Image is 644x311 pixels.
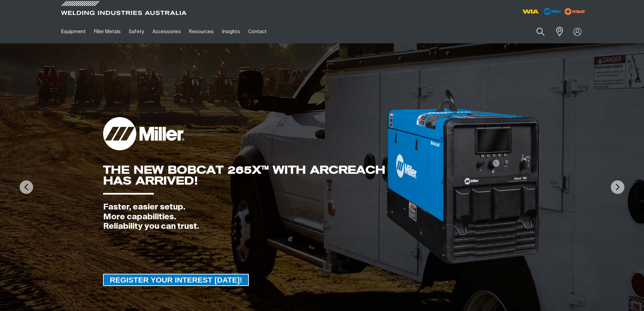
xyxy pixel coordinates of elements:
[125,20,148,43] a: Safety
[90,20,125,43] a: Filler Metals
[20,180,33,194] img: PrevArrow
[104,274,248,286] span: REGISTER YOUR INTEREST [DATE]!
[529,24,552,40] button: Search products
[611,180,624,194] img: NextArrow
[148,20,185,43] a: Accessories
[57,20,455,43] nav: Main
[57,20,90,43] a: Equipment
[185,20,218,43] a: Resources
[103,202,385,231] div: Faster, easier setup. More capabilities. Reliability you can trust.
[218,20,244,43] a: Insights
[244,20,271,43] a: Contact
[103,274,249,286] a: REGISTER YOUR INTEREST TODAY!
[520,24,552,40] input: Product name or item number...
[103,164,385,186] div: THE NEW BOBCAT 265X™ WITH ARCREACH HAS ARRIVED!
[563,6,587,17] img: miller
